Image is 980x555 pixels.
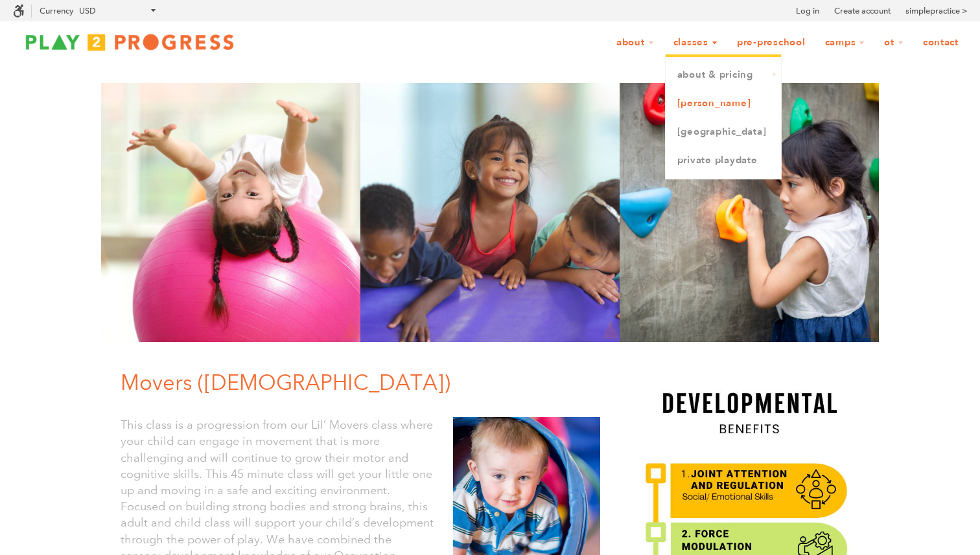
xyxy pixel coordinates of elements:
[905,5,967,17] a: simplepractice >
[834,5,891,17] a: Create account
[876,30,912,55] a: OT
[666,118,781,146] a: [GEOGRAPHIC_DATA]
[121,368,610,398] h1: Movers ([DEMOGRAPHIC_DATA])
[796,5,819,17] a: Log in
[666,146,781,175] a: Private Playdate
[13,29,246,55] img: Play2Progress logo
[729,30,814,55] a: Pre-Preschool
[817,30,874,55] a: Camps
[666,61,781,89] a: About & Pricing
[915,30,967,55] a: Contact
[665,30,726,55] a: Classes
[40,6,73,16] label: Currency
[608,30,662,55] a: About
[666,89,781,118] a: [PERSON_NAME]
